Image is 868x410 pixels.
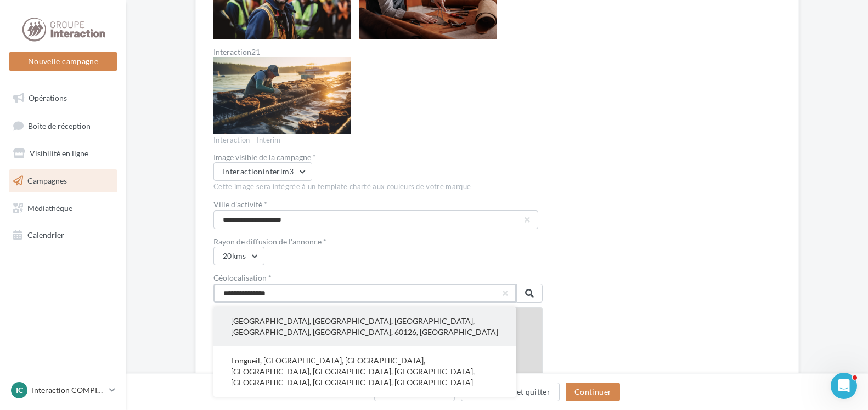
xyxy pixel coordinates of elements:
[7,197,120,220] a: Médiathèque
[213,162,312,181] button: Interactioninterim3
[213,307,516,346] button: [GEOGRAPHIC_DATA], [GEOGRAPHIC_DATA], [GEOGRAPHIC_DATA], [GEOGRAPHIC_DATA], [GEOGRAPHIC_DATA], 60...
[16,385,23,396] span: IC
[32,385,105,396] p: Interaction COMPIÈGNE
[7,142,120,165] a: Visibilité en ligne
[831,373,857,399] iframe: Intercom live chat
[7,224,120,247] a: Calendrier
[28,121,91,130] span: Boîte de réception
[213,238,543,246] div: Rayon de diffusion de l'annonce *
[213,182,543,192] div: Cette image sera intégrée à un template charté aux couleurs de votre marque
[213,57,351,134] img: Interaction21
[9,380,117,401] a: IC Interaction COMPIÈGNE
[566,383,620,401] button: Continuer
[29,93,67,102] span: Opérations
[7,169,120,192] a: Campagnes
[213,274,543,282] label: Géolocalisation *
[213,48,351,56] label: Interaction21
[27,203,72,212] span: Médiathèque
[9,52,117,71] button: Nouvelle campagne
[7,114,120,138] a: Boîte de réception
[213,135,543,145] div: Interaction - Interim
[30,149,88,158] span: Visibilité en ligne
[213,247,264,265] button: 20kms
[213,201,534,208] label: Ville d'activité *
[27,230,64,240] span: Calendrier
[7,87,120,110] a: Opérations
[27,176,67,185] span: Campagnes
[213,346,516,397] button: Longueil, [GEOGRAPHIC_DATA], [GEOGRAPHIC_DATA], [GEOGRAPHIC_DATA], [GEOGRAPHIC_DATA], [GEOGRAPHIC...
[213,153,543,161] div: Image visible de la campagne *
